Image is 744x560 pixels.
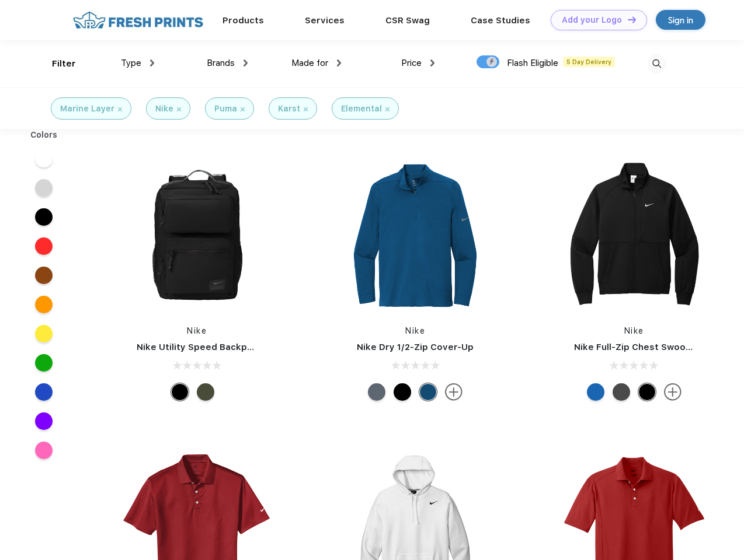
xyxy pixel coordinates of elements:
span: Flash Eligible [507,58,558,68]
span: Brands [207,58,235,68]
a: Nike Dry 1/2-Zip Cover-Up [357,342,474,352]
div: Royal [587,383,604,401]
img: func=resize&h=266 [557,158,712,313]
div: Gym Blue [419,383,437,401]
a: Nike [624,326,644,335]
a: Nike Utility Speed Backpack [137,342,263,352]
a: Nike Full-Zip Chest Swoosh Jacket [574,342,729,352]
div: Nike [155,103,173,115]
a: CSR Swag [385,15,430,26]
div: Cargo Khaki [197,383,214,401]
span: Made for [291,58,328,68]
img: dropdown.png [430,60,434,66]
div: Filter [52,57,76,71]
img: dropdown.png [244,60,248,66]
img: dropdown.png [150,60,154,66]
div: Black [394,383,411,401]
img: filter_cancel.svg [241,107,245,111]
a: Nike [405,326,425,335]
div: Elemental [341,103,382,115]
img: func=resize&h=266 [119,158,274,313]
img: DT [628,16,636,23]
img: filter_cancel.svg [177,107,181,111]
img: desktop_search.svg [647,54,666,73]
span: 5 Day Delivery [563,57,615,67]
div: Anthracite [613,383,630,401]
div: Add your Logo [562,15,622,25]
div: Karst [278,103,300,115]
img: fo%20logo%202.webp [69,10,207,30]
img: func=resize&h=266 [338,158,493,313]
div: Marine Layer [60,103,114,115]
div: Navy Heather [368,383,385,401]
div: Black [638,383,656,401]
img: filter_cancel.svg [385,107,390,111]
a: Sign in [656,10,705,30]
div: Puma [214,103,237,115]
div: Black [171,383,189,401]
img: filter_cancel.svg [304,107,308,111]
img: dropdown.png [337,60,341,66]
a: Products [222,15,264,26]
img: more.svg [445,383,463,401]
a: Nike [187,326,207,335]
img: filter_cancel.svg [118,107,122,111]
img: more.svg [664,383,682,401]
div: Colors [22,129,67,141]
a: Services [305,15,345,26]
span: Price [401,58,422,68]
div: Sign in [668,13,693,27]
span: Type [121,58,141,68]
